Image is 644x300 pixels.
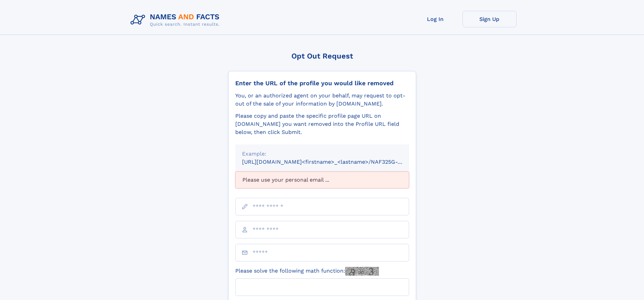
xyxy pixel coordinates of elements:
div: You, or an authorized agent on your behalf, may request to opt-out of the sale of your informatio... [235,92,409,108]
div: Example: [242,150,402,158]
div: Enter the URL of the profile you would like removed [235,79,409,87]
a: Sign Up [462,11,517,27]
div: Please use your personal email ... [235,171,409,188]
label: Please solve the following math function: [235,267,379,276]
a: Log In [408,11,462,27]
small: [URL][DOMAIN_NAME]<firstname>_<lastname>/NAF325G-xxxxxxxx [242,159,422,165]
div: Opt Out Request [228,52,416,60]
div: Please copy and paste the specific profile page URL on [DOMAIN_NAME] you want removed into the Pr... [235,112,409,136]
img: Logo Names and Facts [128,11,225,29]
